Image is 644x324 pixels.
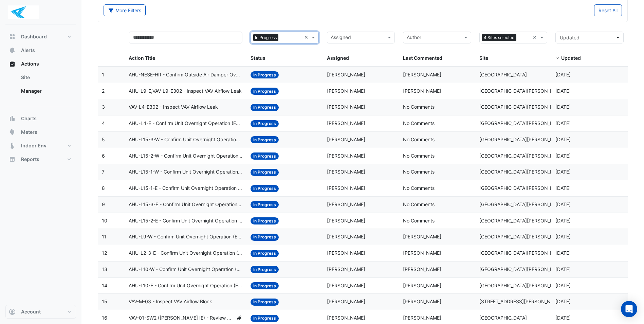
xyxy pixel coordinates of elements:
[102,88,105,94] span: 2
[327,218,365,223] span: [PERSON_NAME]
[327,137,365,142] span: [PERSON_NAME]
[560,35,579,40] span: Updated
[251,152,279,160] span: In Progress
[327,185,365,191] span: [PERSON_NAME]
[479,153,565,159] span: [GEOGRAPHIC_DATA][PERSON_NAME]
[5,152,76,166] button: Reports
[403,137,435,142] span: No Comments
[102,169,105,175] span: 7
[555,137,571,142] span: 2025-08-04T09:43:48.522
[555,299,571,304] span: 2025-07-18T10:39:54.346
[16,84,76,98] a: Manager
[129,217,242,225] span: AHU-L15-2-E - Confirm Unit Overnight Operation (Energy Waste)
[327,55,349,61] span: Assigned
[8,5,39,19] img: Company Logo
[9,115,16,122] app-icon: Charts
[251,185,279,192] span: In Progress
[403,72,441,77] span: [PERSON_NAME]
[403,169,435,175] span: No Comments
[21,115,37,122] span: Charts
[403,88,441,94] span: [PERSON_NAME]
[555,250,571,256] span: 2025-07-28T08:36:38.708
[479,72,527,77] span: [GEOGRAPHIC_DATA]
[102,201,105,207] span: 9
[327,201,365,207] span: [PERSON_NAME]
[5,71,76,101] div: Actions
[479,120,565,126] span: [GEOGRAPHIC_DATA][PERSON_NAME]
[129,298,212,306] span: VAV-M-03 - Inspect VAV Airflow Block
[102,72,104,77] span: 1
[16,71,76,84] a: Site
[129,71,242,79] span: AHU-NESE-HR - Confirm Outside Air Damper Override Closed (Energy Waste)
[594,4,622,16] button: Reset All
[21,47,35,54] span: Alerts
[304,34,310,41] span: Clear
[327,169,365,175] span: [PERSON_NAME]
[21,129,37,136] span: Meters
[129,266,242,273] span: AHU-L10-W - Confirm Unit Overnight Operation (Energy Waste)
[129,136,242,144] span: AHU-L15-3-W - Confirm Unit Overnight Operation (Energy Waste)
[102,153,105,159] span: 6
[561,55,581,61] span: Updated
[102,137,105,142] span: 5
[251,136,279,143] span: In Progress
[102,250,107,256] span: 12
[403,55,442,61] span: Last Commented
[555,234,571,239] span: 2025-08-01T08:59:20.526
[403,201,435,207] span: No Comments
[479,104,565,110] span: [GEOGRAPHIC_DATA][PERSON_NAME]
[403,283,441,288] span: [PERSON_NAME]
[555,72,571,77] span: 2025-08-11T15:34:38.009
[9,47,16,54] app-icon: Alerts
[251,315,279,322] span: In Progress
[251,299,279,306] span: In Progress
[327,120,365,126] span: [PERSON_NAME]
[21,60,39,67] span: Actions
[251,120,279,127] span: In Progress
[129,184,242,192] span: AHU-L15-1-E - Confirm Unit Overnight Operation (Energy Waste)
[129,168,242,176] span: AHU-L15-1-W - Confirm Unit Overnight Operation (Energy Waste)
[102,315,107,321] span: 16
[403,299,441,304] span: [PERSON_NAME]
[102,185,105,191] span: 8
[555,32,624,43] button: Updated
[479,185,565,191] span: [GEOGRAPHIC_DATA][PERSON_NAME]
[327,299,365,304] span: [PERSON_NAME]
[129,152,242,160] span: AHU-L15-2-W - Confirm Unit Overnight Operation (Energy Waste)
[479,88,565,94] span: [GEOGRAPHIC_DATA][PERSON_NAME]
[555,169,571,175] span: 2025-08-04T09:43:41.396
[9,33,16,40] app-icon: Dashboard
[479,299,562,304] span: [STREET_ADDRESS][PERSON_NAME]
[555,266,571,272] span: 2025-07-23T15:44:27.296
[5,43,76,57] button: Alerts
[5,305,76,319] button: Account
[403,120,435,126] span: No Comments
[555,218,571,223] span: 2025-08-04T09:43:26.433
[479,201,565,207] span: [GEOGRAPHIC_DATA][PERSON_NAME]
[251,71,279,78] span: In Progress
[479,137,565,142] span: [GEOGRAPHIC_DATA][PERSON_NAME]
[479,55,488,61] span: Site
[21,156,39,163] span: Reports
[129,103,218,111] span: VAV-L4-E302 - Inspect VAV Airflow Leak
[129,314,234,322] span: VAV-01-SW2 ([PERSON_NAME] IE) - Review Critical Sensor Outside Range
[102,299,107,304] span: 15
[104,4,146,16] button: More Filters
[479,169,565,175] span: [GEOGRAPHIC_DATA][PERSON_NAME]
[9,129,16,136] app-icon: Meters
[327,88,365,94] span: [PERSON_NAME]
[479,218,565,223] span: [GEOGRAPHIC_DATA][PERSON_NAME]
[102,283,107,288] span: 14
[403,185,435,191] span: No Comments
[251,217,279,224] span: In Progress
[251,169,279,176] span: In Progress
[5,30,76,43] button: Dashboard
[327,250,365,256] span: [PERSON_NAME]
[251,282,279,289] span: In Progress
[251,88,279,95] span: In Progress
[479,315,527,321] span: [GEOGRAPHIC_DATA]
[555,104,571,110] span: 2025-08-11T08:58:41.116
[555,153,571,159] span: 2025-08-04T09:43:45.153
[9,156,16,163] app-icon: Reports
[555,88,571,94] span: 2025-08-11T09:16:39.467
